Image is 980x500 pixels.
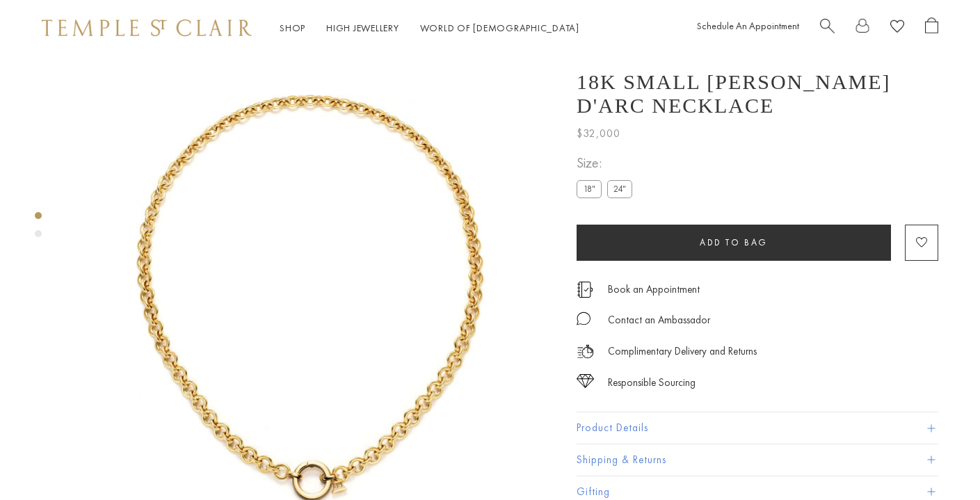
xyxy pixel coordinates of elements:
[280,22,305,34] a: ShopShop
[577,152,638,175] span: Size:
[577,343,594,360] img: icon_delivery.svg
[326,22,399,34] a: High JewelleryHigh Jewellery
[608,282,700,297] a: Book an Appointment
[577,374,594,388] img: icon_sourcing.svg
[608,312,710,329] div: Contact an Ambassador
[577,312,591,325] img: MessageIcon-01_2.svg
[820,17,835,39] a: Search
[925,17,938,39] a: Open Shopping Bag
[700,236,768,248] span: Add to bag
[280,19,579,37] nav: Main navigation
[608,343,757,360] p: Complimentary Delivery and Returns
[607,180,632,197] label: 24"
[577,282,593,298] img: icon_appointment.svg
[577,412,938,444] button: Product Details
[420,22,579,34] a: World of [DEMOGRAPHIC_DATA]World of [DEMOGRAPHIC_DATA]
[577,225,891,261] button: Add to bag
[577,180,602,197] label: 18"
[42,19,252,36] img: Temple St. Clair
[697,19,799,32] a: Schedule An Appointment
[890,17,904,39] a: View Wishlist
[577,124,620,143] span: $32,000
[577,70,938,118] h1: 18K Small [PERSON_NAME] d'Arc Necklace
[608,374,696,392] div: Responsible Sourcing
[577,444,938,476] button: Shipping & Returns
[35,209,42,248] div: Product gallery navigation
